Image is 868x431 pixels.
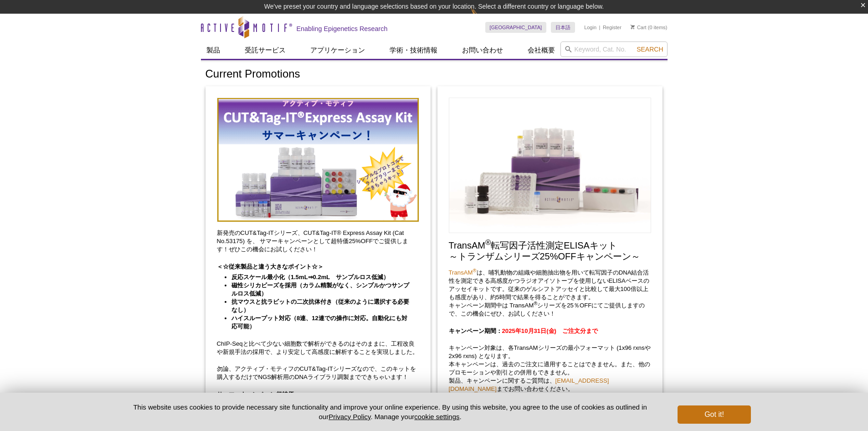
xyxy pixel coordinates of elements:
[631,24,647,31] a: Cart
[201,42,226,59] a: 製品
[239,42,291,59] a: 受託サービス
[560,42,668,57] input: Keyword, Cat. No.
[305,42,370,59] a: アプリケーション
[584,24,596,31] a: Login
[217,365,419,381] p: 勿論、アクティブ・モティフのCUT&Tag-ITシリーズなので、このキットを購入するだけでNGS解析用のDNAライブラリ調製までできちゃいます！
[457,42,508,59] a: お問い合わせ
[384,42,443,59] a: 学術・技術情報
[631,25,635,29] img: Your Cart
[205,68,663,81] h1: Current Promotions
[678,405,750,424] button: Got it!
[637,46,663,53] span: Search
[217,340,419,356] p: ChIP-Seqと比べて少ない細胞数で解析ができるのはそのままに、工程改良や新規手法の採用で、より安定して高感度に解析することを実現しました。
[631,22,668,33] li: (0 items)
[297,25,388,33] h2: Enabling Epigenetics Research
[522,42,560,59] a: 会社概要
[534,300,537,306] sup: ®
[329,413,370,421] a: Privacy Policy
[471,7,495,28] img: Change Here
[217,263,324,270] strong: ＜☆従来製品と違う大きなポイント☆＞
[449,327,598,334] strong: キャンペーン期間：
[502,327,598,334] span: 2025年10月31日(金) ご注文分まで
[551,22,575,33] a: 日本語
[485,22,547,33] a: [GEOGRAPHIC_DATA]
[449,240,651,262] h2: TransAM 転写因子活性測定ELISAキット ～トランザムシリーズ25%OFFキャンペーン～
[603,24,621,31] a: Register
[634,45,666,53] button: Search
[449,98,651,233] img: Save on TransAM
[449,344,651,393] p: キャンペーン対象は、各TransAMシリーズの最小フォーマット (1x96 rxnsや2x96 rxns) となります。 本キャンペーンは、過去のご注文に適用することはできません。また、他のプロ...
[599,22,601,33] li: |
[473,267,477,273] sup: ®
[118,402,663,421] p: This website uses cookies to provide necessary site functionality and improve your online experie...
[231,274,389,280] strong: 反応スケール最小化（1.5mL⇒0.2mL サンプルロス低減）
[414,413,459,421] button: cookie settings
[449,269,651,318] p: は、哺乳動物の組織や細胞抽出物を用いて転写因子のDNA結合活性を測定できる高感度かつラジオアイソトープを使用しないELISAベースのアッセイキットです。従来のゲルシフトアッセイと比較して最大10...
[485,238,491,247] sup: ®
[231,315,407,330] strong: ハイスループット対応（8連、12連での操作に対応。自動化にも対応可能）
[217,98,419,222] img: Save on CUT&Tag-IT Express
[231,282,409,297] strong: 磁性シリカビーズを採用（カラム精製がなく、シンプルかつサンプルロス低減）
[217,229,419,254] p: 新発売のCUT&Tag-ITシリーズ、CUT&Tag-IT® Express Assay Kit (Cat No.53175) を、 サマーキャンペーンとして超特価25%OFFでご提供します！ぜ...
[231,298,409,313] strong: 抗マウスと抗ラビットの二次抗体付き（従来のように選択する必要なし）
[217,391,294,398] u: サーマーキャンペーン超特価
[449,269,477,276] a: TransAM®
